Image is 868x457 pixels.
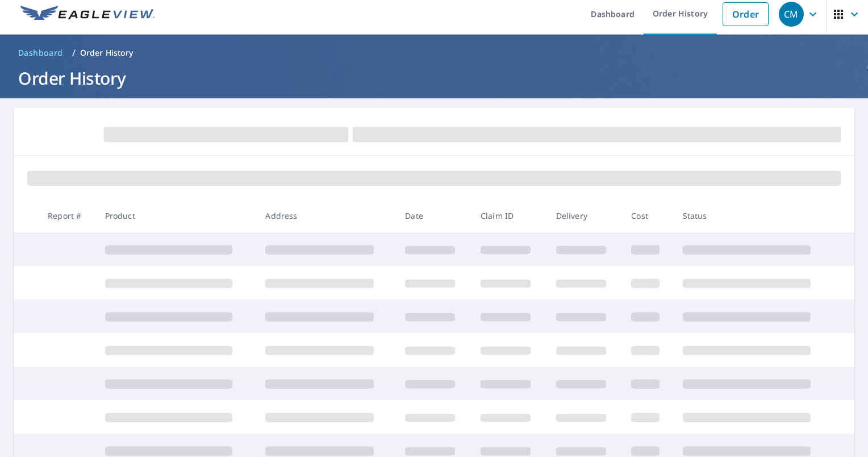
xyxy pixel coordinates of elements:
h1: Order History [14,67,854,90]
th: Product [96,199,257,232]
a: Order [723,2,769,26]
a: Dashboard [14,44,68,62]
img: EV Logo [20,6,155,23]
th: Delivery [547,199,623,232]
span: Dashboard [18,47,63,59]
th: Claim ID [471,199,547,232]
th: Address [256,199,396,232]
th: Cost [622,199,673,232]
div: CM [779,2,804,27]
th: Status [674,199,834,232]
p: Order History [80,47,133,59]
li: / [72,46,76,60]
th: Report # [39,199,96,232]
th: Date [396,199,471,232]
nav: breadcrumb [14,44,854,62]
